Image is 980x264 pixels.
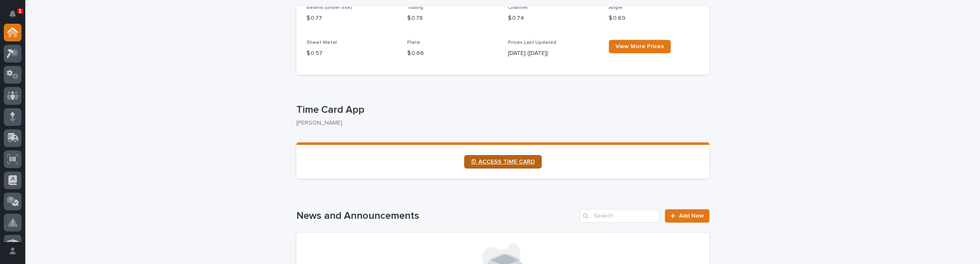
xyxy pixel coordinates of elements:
span: Add New [679,213,704,219]
p: Time Card App [296,104,706,116]
p: $ 0.74 [508,14,599,23]
div: Notifications1 [11,10,21,24]
p: [DATE] ([DATE]) [508,49,599,58]
span: Plate [407,40,420,45]
p: $ 0.66 [407,49,498,58]
span: ⏲ ACCESS TIME CARD [471,159,535,165]
p: $ 0.77 [306,14,397,23]
a: Add New [665,209,709,223]
p: 1 [19,8,21,14]
span: View More Prices [615,44,664,49]
p: [PERSON_NAME] [296,120,703,127]
span: Sheet Metal [306,40,337,45]
p: $ 0.69 [609,14,699,23]
h1: News and Announcements [296,210,577,222]
button: Notifications [4,5,21,23]
span: Channel [508,5,528,10]
span: Prices Last Updated [508,40,556,45]
a: View More Prices [609,40,671,53]
p: $ 0.57 [306,49,397,58]
a: ⏲ ACCESS TIME CARD [464,155,542,169]
span: Angle [609,5,623,10]
span: Beams (under 55#) [306,5,352,10]
span: Tubing [407,5,423,10]
input: Search [580,209,660,223]
p: $ 0.78 [407,14,498,23]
